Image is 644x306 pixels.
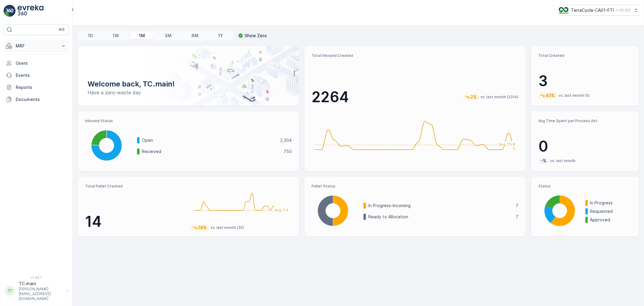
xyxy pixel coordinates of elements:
[368,203,511,209] p: In Progress-Incoming
[191,33,198,39] p: 6M
[559,7,569,14] img: TC_BVHiTW6.png
[59,27,65,32] p: ⌘B
[559,93,590,98] p: vs. last month (5)
[19,287,63,301] p: [PERSON_NAME][EMAIL_ADDRESS][DOMAIN_NAME]
[85,119,292,123] p: Inbound Status
[16,72,66,78] p: Events
[538,184,632,189] p: Status
[571,7,614,13] p: TerraCycle-CA01-FTI
[88,89,289,96] p: Have a zero-waste day
[4,69,69,81] a: Events
[550,158,576,163] p: vs. last month
[4,5,16,17] img: logo
[4,40,69,52] button: MRF
[5,286,15,296] div: TT
[559,5,639,16] button: TerraCycle-CA01-FTI(-05:00)
[284,148,292,155] p: 750
[538,72,632,90] p: 3
[538,119,632,123] p: Avg Time Spent per Process (hr)
[88,79,289,89] p: Welcome back, TC.main!
[142,137,276,143] p: Open
[312,184,518,189] p: Pallet Status
[218,33,223,39] p: 1Y
[312,53,518,58] p: Total Inbound Created
[139,33,145,39] p: 1M
[590,217,632,223] p: Approved
[142,148,280,155] p: Received
[245,33,267,39] p: Show Zero
[4,276,69,279] span: v 1.48.1
[616,8,631,13] p: ( -05:00 )
[4,93,69,106] a: Documents
[368,214,511,220] p: Ready to Allocation
[516,214,518,220] p: 7
[165,33,171,39] p: 3M
[85,184,186,189] p: Total Pallet Created
[197,225,207,231] p: 56%
[538,137,632,155] p: 0
[480,95,518,99] p: vs. last month (2314)
[18,5,43,17] img: logo_light-DOdMpM7g.png
[516,203,518,209] p: 7
[545,93,556,99] p: 40%
[88,33,93,39] p: 1D
[210,225,244,230] p: vs. last month (32)
[4,281,69,301] button: TTTC.main[PERSON_NAME][EMAIL_ADDRESS][DOMAIN_NAME]
[19,281,63,287] p: TC.main
[280,137,292,143] p: 2,304
[16,43,57,49] p: MRF
[4,81,69,93] a: Reports
[470,94,477,100] p: 2%
[590,208,632,214] p: Requested
[312,88,349,106] p: 2264
[85,213,186,231] p: 14
[540,158,547,164] p: -%
[538,53,632,58] p: Total Created
[4,57,69,69] a: Users
[590,200,632,206] p: In Progress
[16,96,66,103] p: Documents
[113,33,119,39] p: 1W
[16,84,66,90] p: Reports
[16,60,66,66] p: Users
